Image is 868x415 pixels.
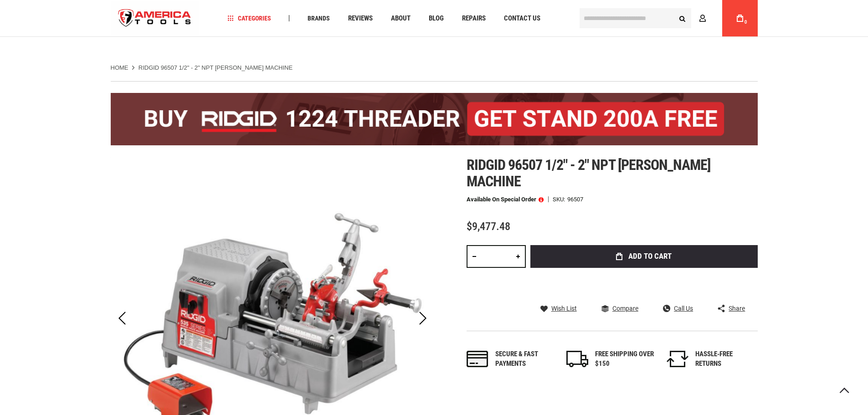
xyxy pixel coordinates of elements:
a: Home [111,64,128,72]
a: Brands [303,12,334,25]
div: FREE SHIPPING OVER $150 [595,349,654,369]
img: BOGO: Buy the RIDGID® 1224 Threader (26092), get the 92467 200A Stand FREE! [111,93,758,145]
a: Wish List [540,304,577,313]
span: Wish List [551,305,577,312]
strong: RIDGID 96507 1/2" - 2" NPT [PERSON_NAME] MACHINE [139,64,293,71]
span: Call Us [674,305,693,312]
span: Brands [308,15,330,21]
button: Add to Cart [530,245,758,268]
div: Secure & fast payments [495,349,555,369]
img: shipping [566,351,588,367]
a: Compare [601,304,638,313]
span: Blog [429,15,444,22]
span: 0 [745,20,747,25]
span: Add to Cart [628,252,672,260]
span: Ridgid 96507 1/2" - 2" npt [PERSON_NAME] machine [467,156,711,190]
img: payments [467,351,488,367]
p: Available on Special Order [467,196,544,203]
span: $9,477.48 [467,220,510,233]
a: Contact Us [500,12,544,25]
a: Repairs [458,12,490,25]
span: About [391,15,411,22]
span: Categories [227,15,271,21]
a: Reviews [344,12,377,25]
a: About [387,12,415,25]
span: Share [729,305,745,312]
div: 96507 [567,196,583,202]
strong: SKU [553,196,567,202]
span: Contact Us [504,15,540,22]
img: returns [667,351,688,367]
iframe: Secure express checkout frame [529,271,760,274]
span: Repairs [462,15,486,22]
a: Categories [223,12,275,25]
img: America Tools [111,1,199,36]
button: Search [674,10,691,27]
div: HASSLE-FREE RETURNS [695,349,755,369]
a: Blog [425,12,448,25]
span: Compare [612,305,638,312]
a: store logo [111,1,199,36]
span: Reviews [348,15,373,22]
a: Call Us [663,304,693,313]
